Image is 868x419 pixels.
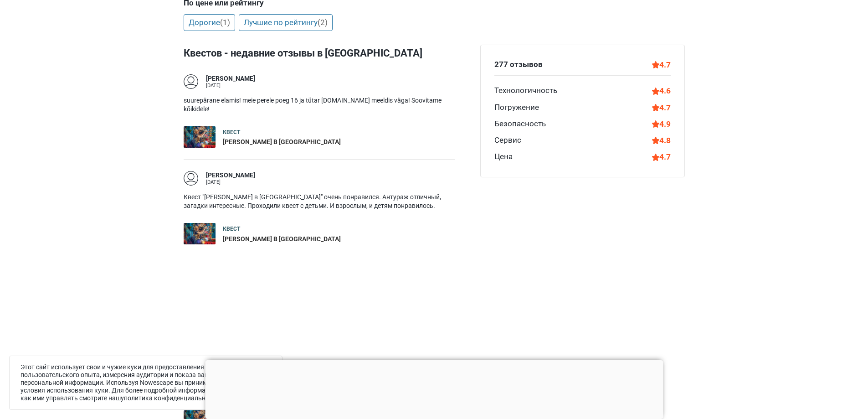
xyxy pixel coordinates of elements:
div: [PERSON_NAME] [206,171,255,180]
div: [DATE] [206,83,255,88]
div: [DATE] [206,180,255,185]
div: Цена [494,151,513,163]
div: Технологичность [494,85,557,97]
a: Лучшие по рейтингу(2) [239,14,333,31]
div: [PERSON_NAME] В [GEOGRAPHIC_DATA] [223,138,341,147]
div: Квест [223,129,341,136]
div: [PERSON_NAME] [206,74,255,83]
span: (2) [318,18,328,27]
iframe: Advertisement [205,360,663,417]
iframe: Advertisement [184,260,455,352]
div: Погружение [494,102,539,114]
a: Алиса В Зазеркалье Квест [PERSON_NAME] В [GEOGRAPHIC_DATA] [184,126,455,148]
span: (1) [220,18,230,27]
div: [PERSON_NAME] В [GEOGRAPHIC_DATA] [223,235,341,244]
img: Алиса В Зазеркалье [184,223,216,244]
div: Квест [223,225,341,233]
div: Этот сайт использует свои и чужие куки для предоставления вам лучшего пользовательского опыта, из... [9,356,282,410]
div: 4.6 [652,85,671,97]
a: Дорогие(1) [184,14,235,31]
div: Безопасность [494,118,546,130]
p: Квест "[PERSON_NAME] в [GEOGRAPHIC_DATA]" очень понравился. Антураж отличный, загадки интересные.... [184,193,455,211]
img: Алиса В Зазеркалье [184,126,216,148]
div: 4.7 [652,151,671,163]
div: Сервис [494,134,521,146]
div: 277 отзывов [494,59,543,71]
a: Алиса В Зазеркалье Квест [PERSON_NAME] В [GEOGRAPHIC_DATA] [184,223,455,244]
p: suurepärane elamis! meie perele poeg 16 ja tütar [DOMAIN_NAME] meeldis väga! Soovitame kõikidele! [184,96,455,114]
div: 4.7 [652,102,671,114]
div: 4.8 [652,134,671,146]
div: 4.9 [652,118,671,130]
div: 4.7 [652,59,671,71]
h3: Квестов - недавние отзывы в [GEOGRAPHIC_DATA] [184,45,473,61]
